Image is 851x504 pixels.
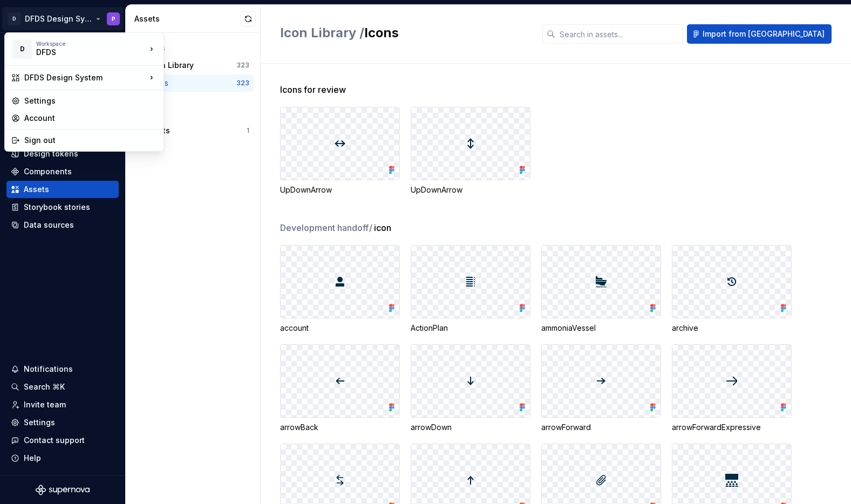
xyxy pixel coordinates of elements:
[24,113,157,124] div: Account
[24,135,157,146] div: Sign out
[36,47,128,58] div: DFDS
[24,72,146,83] div: DFDS Design System
[24,96,157,106] div: Settings
[12,39,32,59] div: D
[36,40,146,47] div: Workspace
